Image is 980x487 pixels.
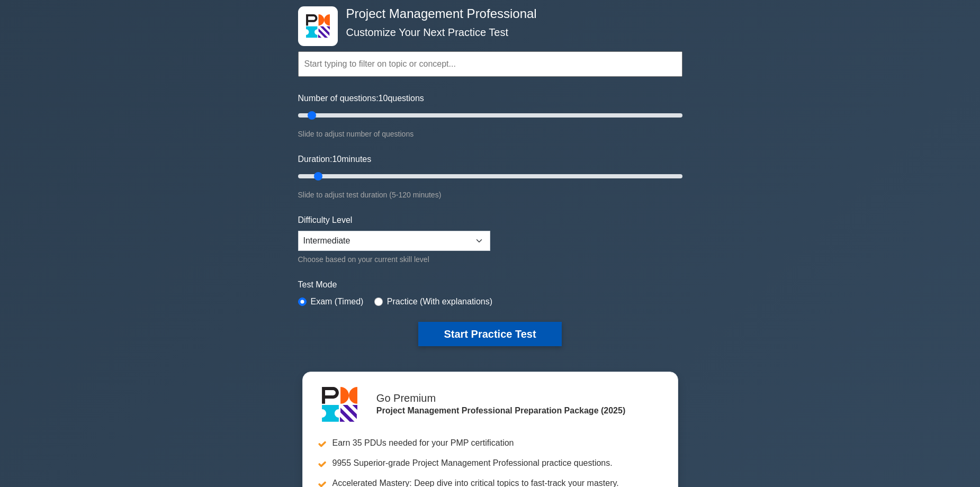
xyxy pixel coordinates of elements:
[298,51,682,77] input: Start typing to filter on topic or concept...
[298,153,372,166] label: Duration: minutes
[311,295,364,308] label: Exam (Timed)
[332,155,341,164] span: 10
[298,188,682,201] div: Slide to adjust test duration (5-120 minutes)
[418,322,561,346] button: Start Practice Test
[379,94,388,103] span: 10
[387,295,492,308] label: Practice (With explanations)
[342,6,631,22] h4: Project Management Professional
[298,92,424,105] label: Number of questions: questions
[298,278,682,291] label: Test Mode
[298,128,682,140] div: Slide to adjust number of questions
[298,253,490,266] div: Choose based on your current skill level
[298,214,353,227] label: Difficulty Level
